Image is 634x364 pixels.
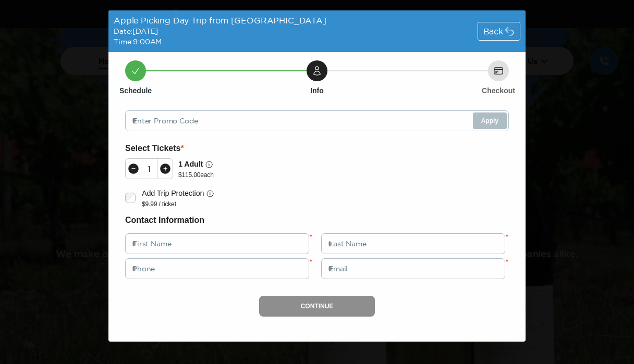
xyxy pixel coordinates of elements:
[142,200,214,208] p: $9.99 / ticket
[483,27,503,35] span: Back
[125,214,509,227] h6: Contact Information
[114,37,162,46] span: Time: 9:00AM
[114,16,326,25] span: Apple Picking Day Trip from [GEOGRAPHIC_DATA]
[141,165,157,173] div: 1
[119,85,152,96] h6: Schedule
[178,171,214,179] p: $ 115.00 each
[178,158,203,170] p: 1 Adult
[142,187,204,199] p: Add Trip Protection
[125,142,509,155] h6: Select Tickets
[482,85,515,96] h6: Checkout
[114,27,158,35] span: Date: [DATE]
[310,85,324,96] h6: Info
